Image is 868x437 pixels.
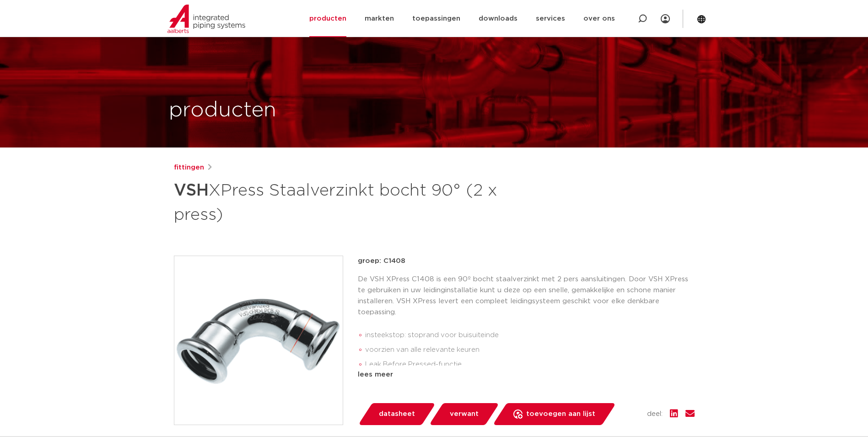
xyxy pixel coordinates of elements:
li: voorzien van alle relevante keuren [365,343,695,357]
div: lees meer [358,369,695,380]
strong: VSH [174,182,209,199]
p: groep: C1408 [358,256,695,267]
p: De VSH XPress C1408 is een 90º bocht staalverzinkt met 2 pers aansluitingen. Door VSH XPress te g... [358,274,695,318]
h1: producten [169,96,276,125]
a: verwant [429,403,499,425]
span: verwant [450,407,479,421]
span: deel: [647,409,663,420]
a: datasheet [358,403,436,425]
span: toevoegen aan lijst [526,407,595,421]
span: datasheet [379,407,415,421]
li: Leak Before Pressed-functie [365,357,695,372]
h1: XPress Staalverzinkt bocht 90° (2 x press) [174,177,518,226]
img: Product Image for VSH XPress Staalverzinkt bocht 90° (2 x press) [174,256,343,425]
li: insteekstop: stoprand voor buisuiteinde [365,328,695,343]
a: fittingen [174,162,204,173]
